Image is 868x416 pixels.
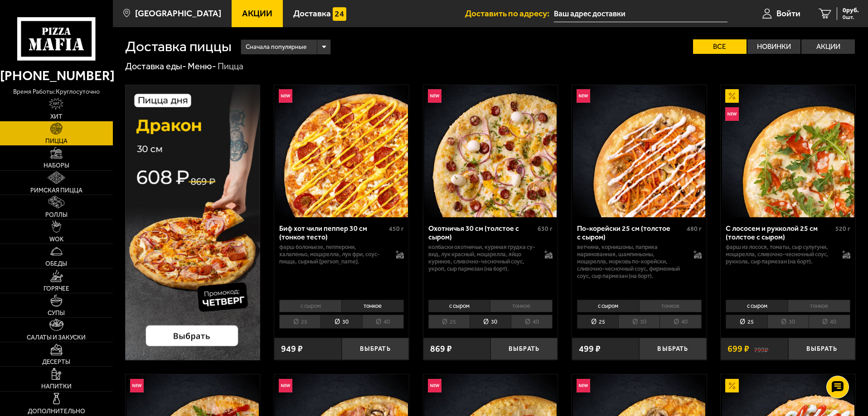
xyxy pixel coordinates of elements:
li: с сыром [428,300,490,312]
button: Выбрать [490,338,558,360]
p: колбаски охотничьи, куриная грудка су-вид, лук красный, моцарелла, яйцо куриное, сливочно-чесночн... [428,244,536,273]
input: Ваш адрес доставки [554,5,727,22]
div: С лососем и рукколой 25 см (толстое с сыром) [726,224,833,241]
li: тонкое [490,300,553,312]
span: 630 г [538,225,553,233]
span: 699 ₽ [727,344,749,354]
button: Выбрать [788,338,855,360]
img: Новинка [279,89,292,103]
li: 30 [320,315,362,329]
li: тонкое [788,300,850,312]
li: 25 [577,315,618,329]
img: 15daf4d41897b9f0e9f617042186c801.svg [333,7,346,21]
span: 869 ₽ [430,344,452,354]
li: 30 [618,315,659,329]
img: Охотничья 30 см (толстое с сыром) [424,85,557,217]
span: 0 шт. [843,14,859,20]
li: 40 [809,315,850,329]
span: Наборы [44,163,69,169]
button: Выбрать [639,338,706,360]
span: Горячее [44,286,69,292]
span: Дополнительно [28,408,85,415]
div: По-корейски 25 см (толстое с сыром) [577,224,684,241]
img: Биф хот чили пеппер 30 см (тонкое тесто) [275,85,407,217]
span: Напитки [41,383,72,390]
p: фарш болоньезе, пепперони, халапеньо, моцарелла, лук фри, соус-пицца, сырный [PERSON_NAME]. [279,244,387,265]
span: Роллы [45,212,68,218]
p: ветчина, корнишоны, паприка маринованная, шампиньоны, моцарелла, морковь по-корейски, сливочно-че... [577,244,684,280]
img: Новинка [428,379,441,392]
a: НовинкаОхотничья 30 см (толстое с сыром) [423,85,558,217]
span: 480 г [687,225,702,233]
img: Новинка [725,107,739,121]
li: 40 [362,315,404,329]
li: 40 [659,315,701,329]
div: Пицца [218,61,243,72]
a: Меню- [188,61,216,72]
div: Биф хот чили пеппер 30 см (тонкое тесто) [279,224,387,241]
span: [GEOGRAPHIC_DATA] [135,9,221,18]
li: с сыром [726,300,788,312]
li: тонкое [639,300,702,312]
li: с сыром [577,300,639,312]
li: 40 [511,315,553,329]
span: Обеды [45,261,67,267]
span: 499 ₽ [579,344,601,354]
a: Доставка еды- [125,61,186,72]
li: 30 [767,315,809,329]
img: С лососем и рукколой 25 см (толстое с сыром) [722,85,854,217]
button: Выбрать [342,338,409,360]
span: 949 ₽ [281,344,303,354]
span: Хит [50,114,63,120]
span: Пицца [45,138,68,144]
label: Новинки [747,39,801,54]
img: Новинка [577,89,590,103]
span: Доставка [293,9,331,18]
p: фарш из лосося, томаты, сыр сулугуни, моцарелла, сливочно-чесночный соус, руккола, сыр пармезан (... [726,244,833,265]
div: Охотничья 30 см (толстое с сыром) [428,224,536,241]
img: Акционный [725,89,739,103]
li: 25 [726,315,767,329]
label: Акции [801,39,855,54]
span: Сначала популярные [246,38,306,56]
a: АкционныйНовинкаС лососем и рукколой 25 см (толстое с сыром) [721,85,855,217]
img: Новинка [577,379,590,392]
li: 25 [279,315,320,329]
span: Десерты [42,359,70,365]
img: Новинка [130,379,144,392]
span: 450 г [389,225,404,233]
span: 520 г [835,225,850,233]
span: Акции [242,9,272,18]
span: Супы [48,310,65,316]
a: НовинкаБиф хот чили пеппер 30 см (тонкое тесто) [274,85,409,217]
a: НовинкаПо-корейски 25 см (толстое с сыром) [572,85,707,217]
span: Войти [776,9,800,18]
span: Римская пицца [30,187,82,194]
li: 30 [470,315,511,329]
span: 0 руб. [843,7,859,14]
li: с сыром [279,300,341,312]
img: По-корейски 25 см (толстое с сыром) [573,85,705,217]
h1: Доставка пиццы [125,39,232,54]
img: Новинка [279,379,292,392]
img: Акционный [725,379,739,392]
span: Салаты и закуски [27,335,86,341]
li: 25 [428,315,470,329]
li: тонкое [341,300,404,312]
s: 799 ₽ [754,344,768,354]
span: Доставить по адресу: [465,9,554,18]
label: Все [693,39,747,54]
img: Новинка [428,89,441,103]
span: WOK [49,236,63,243]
